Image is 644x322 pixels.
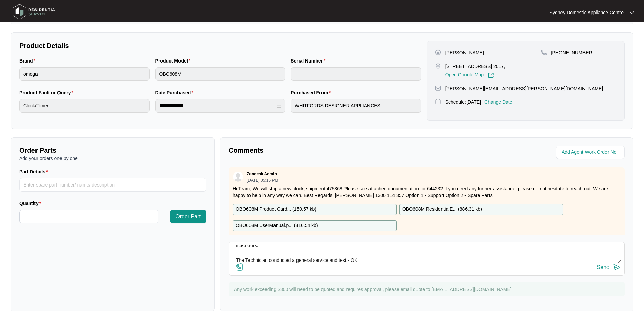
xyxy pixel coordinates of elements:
p: Hi Team, We will ship a new clock, shipment 475368 Please see attached documentation for 644232 I... [233,185,621,199]
img: send-icon.svg [613,263,621,271]
p: OBO608M Product Card... ( 150.57 kb ) [236,206,316,213]
textarea: FAULT REPORTED: clock not on / Not heating. heat went initially; the clock is now not on at all. ... [232,245,621,263]
p: Order Parts [19,146,206,155]
input: Quantity [20,210,158,223]
div: Send [597,264,610,270]
label: Date Purchased [155,89,196,96]
label: Purchased From [291,89,333,96]
img: user.svg [233,172,243,182]
button: Order Part [170,210,206,223]
label: Serial Number [291,57,328,64]
input: Product Model [155,67,286,81]
button: Send [597,263,621,272]
img: residentia service logo [10,2,57,22]
img: map-pin [435,63,441,69]
img: file-attachment-doc.svg [236,263,244,271]
input: Brand [19,67,150,81]
p: [PHONE_NUMBER] [551,49,594,56]
p: OBO608M Residentia E... ( 886.31 kb ) [402,206,482,213]
img: map-pin [541,49,547,55]
a: Open Google Map [445,72,494,78]
input: Serial Number [291,67,421,81]
p: [STREET_ADDRESS] 2017, [445,63,505,70]
img: user-pin [435,49,441,55]
p: [DATE] 05:16 PM [247,178,278,182]
p: Schedule: [DATE] [445,99,481,105]
label: Product Model [155,57,193,64]
img: map-pin [435,99,441,105]
label: Quantity [19,200,44,207]
input: Date Purchased [159,102,276,109]
input: Add Agent Work Order No. [562,148,621,156]
p: Sydney Domestic Appliance Centre [550,9,624,16]
p: Add your orders one by one [19,155,206,162]
p: Product Details [19,41,421,50]
label: Brand [19,57,38,64]
label: Product Fault or Query [19,89,76,96]
p: OBO608M UserManual.p... ( 816.54 kb ) [236,222,318,229]
input: Product Fault or Query [19,99,150,113]
p: Comments [229,146,422,155]
input: Purchased From [291,99,421,113]
img: Link-External [488,72,494,78]
img: dropdown arrow [630,11,634,14]
input: Part Details [19,178,206,192]
span: Order Part [175,213,201,221]
p: [PERSON_NAME][EMAIL_ADDRESS][PERSON_NAME][DOMAIN_NAME] [445,85,603,92]
p: Any work exceeding $300 will need to be quoted and requires approval, please email quote to [EMAI... [234,286,621,293]
p: Zendesk Admin [247,171,277,177]
img: map-pin [435,85,441,91]
p: Change Date [484,99,512,105]
p: [PERSON_NAME] [445,49,484,56]
label: Part Details [19,168,51,175]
